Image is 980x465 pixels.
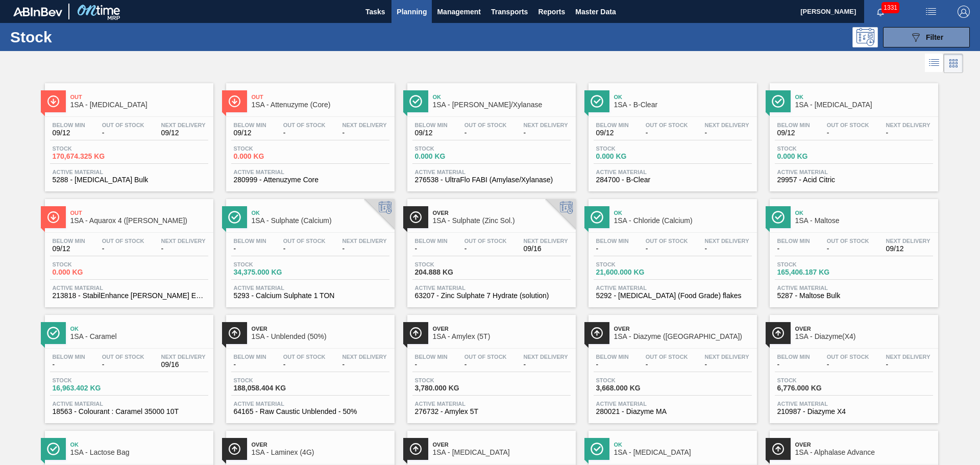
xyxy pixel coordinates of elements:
[415,169,568,175] span: Active Material
[777,261,849,267] span: Stock
[53,169,206,175] span: Active Material
[409,95,422,108] img: Ícone
[886,238,930,244] span: Next Delivery
[777,245,810,253] span: -
[234,261,305,267] span: Stock
[234,176,387,184] span: 280999 - Attenuzyme Core
[53,261,124,267] span: Stock
[415,238,448,244] span: Below Min
[218,191,400,307] a: ÍconeOk1SA - Sulphate (Calcium)Below Min-Out Of Stock-Next Delivery-Stock34,375.000 KGActive Mate...
[415,285,568,291] span: Active Material
[433,442,571,448] span: Over
[234,377,305,383] span: Stock
[958,6,970,18] img: Logout
[252,94,389,100] span: Out
[234,153,305,160] span: 0.000 KG
[596,354,629,360] span: Below Min
[464,354,507,360] span: Out Of Stock
[591,95,603,108] img: Ícone
[596,238,629,244] span: Below Min
[234,384,305,392] span: 188,058.404 KG
[795,94,933,100] span: Ok
[777,408,930,415] span: 210987 - Diazyme X4
[883,27,970,47] button: Filter
[596,169,749,175] span: Active Material
[596,261,668,267] span: Stock
[161,354,206,360] span: Next Delivery
[524,129,568,137] span: -
[70,101,208,109] span: 1SA - Dextrose
[581,191,762,307] a: ÍconeOk1SA - Chloride (Calcium)Below Min-Out Of Stock-Next Delivery-Stock21,600.000 KGActive Mate...
[886,122,930,128] span: Next Delivery
[409,443,422,455] img: Ícone
[415,292,568,300] span: 63207 - Zinc Sulphate 7 Hydrate (solution)
[762,191,943,307] a: ÍconeOk1SA - MaltoseBelow Min-Out Of Stock-Next Delivery09/12Stock165,406.187 KGActive Material52...
[415,361,448,369] span: -
[161,361,206,369] span: 09/16
[777,377,849,383] span: Stock
[415,176,568,184] span: 276538 - UltraFlo FABI (Amylase/Xylanase)
[881,2,899,13] span: 1331
[161,238,206,244] span: Next Delivery
[53,408,206,415] span: 18563 - Colourant : Caramel 35000 10T
[596,377,668,383] span: Stock
[795,333,933,340] span: 1SA - Diazyme(X4)
[437,6,481,18] span: Management
[283,238,326,244] span: Out Of Stock
[591,327,603,339] img: Ícone
[415,268,486,276] span: 204.888 KG
[70,217,208,225] span: 1SA - Aquarox 4 (Rosemary)
[795,449,933,456] span: 1SA - Alphalase Advance
[777,401,930,407] span: Active Material
[102,129,144,137] span: -
[827,122,869,128] span: Out Of Stock
[777,292,930,300] span: 5287 - Maltose Bulk
[102,122,144,128] span: Out Of Stock
[433,326,571,332] span: Over
[415,145,486,152] span: Stock
[524,122,568,128] span: Next Delivery
[886,129,930,137] span: -
[228,95,241,108] img: Ícone
[777,129,810,137] span: 09/12
[415,401,568,407] span: Active Material
[234,401,387,407] span: Active Material
[777,176,930,184] span: 29957 - Acid Citric
[464,245,507,253] span: -
[400,191,581,307] a: ÍconeOver1SA - Sulphate (Zinc Sol.)Below Min-Out Of Stock-Next Delivery09/16Stock204.888 KGActive...
[53,129,85,137] span: 09/12
[342,361,387,369] span: -
[864,5,897,19] button: Notifications
[777,285,930,291] span: Active Material
[102,245,144,253] span: -
[827,238,869,244] span: Out Of Stock
[415,408,568,415] span: 276732 - Amylex 5T
[777,268,849,276] span: 165,406.187 KG
[53,153,124,160] span: 170,674.325 KG
[464,361,507,369] span: -
[886,354,930,360] span: Next Delivery
[342,129,387,137] span: -
[596,285,749,291] span: Active Material
[283,361,326,369] span: -
[433,101,571,109] span: 1SA - Amylase/Xylanase
[925,6,937,18] img: userActions
[772,443,785,455] img: Ícone
[53,354,85,360] span: Below Min
[37,76,218,191] a: ÍconeOut1SA - [MEDICAL_DATA]Below Min09/12Out Of Stock-Next Delivery09/12Stock170,674.325 KGActiv...
[646,238,688,244] span: Out Of Stock
[596,122,629,128] span: Below Min
[777,384,849,392] span: 6,776.000 KG
[646,129,688,137] span: -
[762,76,943,191] a: ÍconeOk1SA - [MEDICAL_DATA]Below Min09/12Out Of Stock-Next Delivery-Stock0.000 KGActive Material2...
[53,145,124,152] span: Stock
[944,54,963,73] div: Card Vision
[47,443,60,455] img: Ícone
[283,129,326,137] span: -
[218,76,400,191] a: ÍconeOut1SA - Attenuzyme (Core)Below Min09/12Out Of Stock-Next Delivery-Stock0.000 KGActive Mater...
[252,449,389,456] span: 1SA - Laminex (4G)
[575,6,616,18] span: Master Data
[705,238,749,244] span: Next Delivery
[70,449,208,456] span: 1SA - Lactose Bag
[777,153,849,160] span: 0.000 KG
